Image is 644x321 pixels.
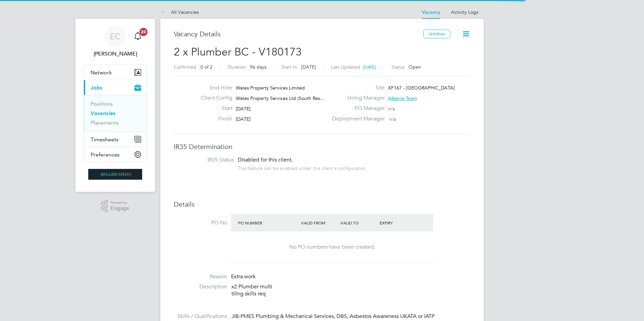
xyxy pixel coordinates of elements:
h3: Vacancy Details [174,30,423,38]
label: Confirmed [174,64,196,70]
a: Vacancies [91,110,116,116]
button: Unfollow [423,30,450,38]
button: Jobs [84,80,147,95]
label: Last Updated [331,64,360,70]
span: Ernie Crowe [84,50,147,58]
a: Vacancy [422,9,440,15]
span: 20 [139,28,148,36]
label: Start In [282,64,297,70]
a: Placements [91,119,119,126]
a: Powered byEngage [101,200,130,213]
label: IR35 Status [181,156,234,164]
label: PO No [174,219,227,226]
label: Start [195,105,232,112]
div: Valid To [339,217,378,229]
div: Valid From [299,217,339,229]
p: x2 Plumber multi tiling skills req [231,283,470,297]
button: Network [84,65,147,80]
div: Expiry [378,217,417,229]
label: Hiring Manager [328,95,385,102]
span: [DATE] [363,64,376,70]
label: Duration [228,64,246,70]
span: EC [110,32,121,41]
span: [DATE] [301,64,316,70]
label: Client Config [195,95,232,102]
label: Reason [174,273,227,280]
span: 0 of 2 [200,64,213,70]
label: Deployment Manager [328,115,385,122]
span: Engage [110,206,129,211]
span: Wates Property Services Limited [236,85,305,91]
button: Timesheets [84,132,147,147]
span: Powered by [110,200,129,206]
label: Status [391,64,405,70]
span: Jobs [91,84,102,91]
div: Jobs [84,95,147,132]
div: This feature can be enabled under this client's configuration. [238,164,367,171]
label: Description [174,283,227,290]
div: No PO numbers have been created. [238,244,426,251]
label: Finish [195,115,232,122]
a: 20 [131,26,144,47]
a: All Vacancies [160,9,199,15]
span: Disabled for this client. [238,156,293,163]
span: 2 x Plumber BC - V180173 [174,45,302,59]
span: [DATE] [236,116,251,122]
a: Activity Logs [451,9,478,15]
span: Wates Property Services Ltd (South Res… [236,95,325,101]
h3: Details [174,200,470,209]
nav: Main navigation [75,19,155,192]
label: Skills / Qualifications [174,313,227,320]
span: n/a [388,106,395,112]
span: Alliance Team [388,95,417,101]
a: Positions [91,101,113,107]
span: Network [91,69,112,76]
span: Preferences [91,151,120,158]
a: EC[PERSON_NAME] [84,26,147,58]
span: Open [409,64,421,70]
span: Timesheets [91,136,119,143]
span: [DATE] [236,106,251,112]
a: Go to home page [84,169,147,180]
label: Site [328,84,385,92]
span: 96 days [250,64,266,70]
label: End Hirer [195,84,232,92]
img: skilledcareers-logo-retina.png [88,169,142,180]
div: PO Number [236,217,299,229]
label: PO Manager [328,105,385,112]
span: Extra work [231,273,256,280]
h3: IR35 Determination [174,142,470,151]
span: n/a [389,116,396,122]
button: Preferences [84,147,147,162]
span: XF167 - [GEOGRAPHIC_DATA] [388,85,455,91]
div: JIB-PMES Plumbing & Mechanical Services, DBS, Asbestos Awareness UKATA or IATP [231,313,470,320]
